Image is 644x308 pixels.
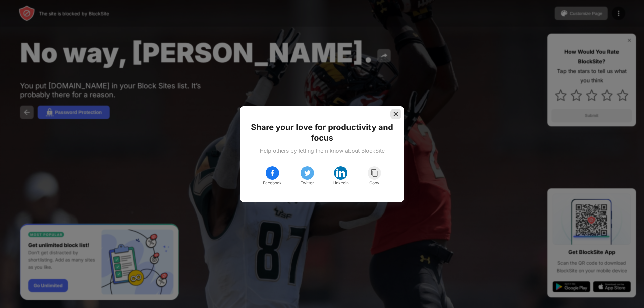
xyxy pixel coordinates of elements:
div: Facebook [263,180,282,186]
div: Help others by letting them know about BlockSite [260,147,385,154]
div: Share your love for productivity and focus [248,122,396,143]
div: Copy [369,180,379,186]
img: twitter.svg [303,169,311,177]
img: copy.svg [370,169,379,177]
img: facebook.svg [268,169,276,177]
div: Twitter [301,180,314,186]
div: Linkedin [333,180,349,186]
img: linkedin.svg [335,168,346,178]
